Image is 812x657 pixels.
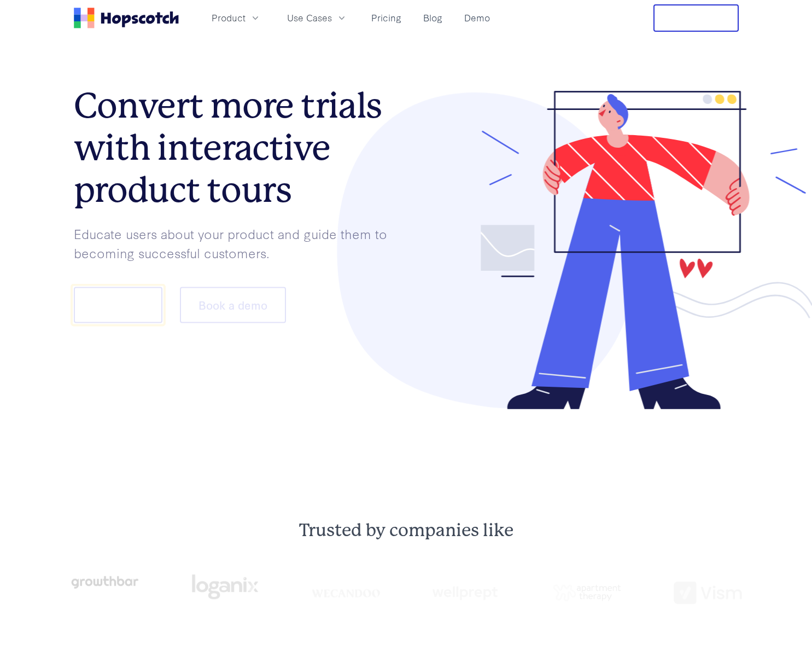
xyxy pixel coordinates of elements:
button: Product [205,9,267,27]
a: Demo [460,9,494,27]
button: Show me! [74,287,162,323]
button: Free Trial [653,4,739,32]
h2: Trusted by companies like [17,520,795,542]
a: Pricing [367,9,406,27]
span: Use Cases [287,11,332,25]
h1: Convert more trials with interactive product tours [74,85,406,211]
img: vism logo [674,582,742,604]
p: Educate users about your product and guide them to becoming successful customers. [74,224,406,262]
button: Use Cases [281,9,354,27]
span: Product [212,11,246,25]
a: Blog [419,9,447,27]
button: Book a demo [180,287,286,323]
a: Home [74,8,179,28]
img: loganix-logo [191,569,259,606]
img: png-apartment-therapy-house-studio-apartment-home [553,584,621,602]
img: wecandoo-logo [312,588,380,597]
img: growthbar-logo [70,576,138,589]
img: wellprept logo [433,583,501,602]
